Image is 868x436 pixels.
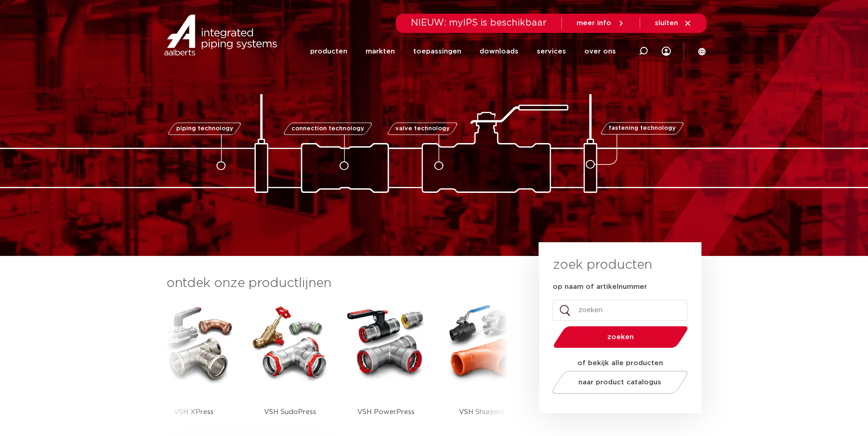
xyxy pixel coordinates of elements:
[411,18,547,27] span: NIEUW: myIPS is beschikbaar
[167,274,508,292] h3: ontdek onze productlijnen
[553,282,647,292] label: op naam of artikelnummer
[584,34,616,69] a: over ons
[550,371,690,394] a: naar product catalogus
[366,34,395,69] a: markten
[550,325,691,349] button: zoeken
[395,126,450,132] span: valve technology
[662,33,671,69] div: my IPS
[291,126,364,132] span: connection technology
[577,334,664,340] span: zoeken
[577,19,625,27] a: meer info
[553,256,652,274] h3: zoek producten
[310,34,347,69] a: producten
[655,19,692,27] a: sluiten
[480,34,518,69] a: downloads
[655,20,678,27] span: sluiten
[577,20,611,27] span: meer info
[577,360,663,367] strong: of bekijk alle producten
[553,300,687,321] input: zoeken
[176,126,233,132] span: piping technology
[413,34,461,69] a: toepassingen
[537,34,566,69] a: services
[310,34,616,69] nav: Menu
[578,379,661,386] span: naar product catalogus
[609,126,676,132] span: fastening technology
